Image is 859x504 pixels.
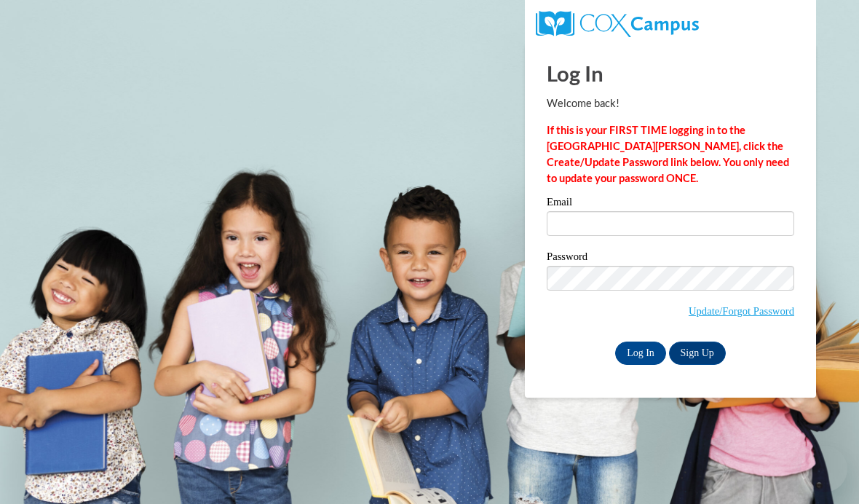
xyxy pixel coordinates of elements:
label: Email [547,197,794,211]
img: COX Campus [536,11,699,37]
a: Update/Forgot Password [689,305,794,317]
input: Log In [615,342,666,365]
a: Sign Up [669,342,726,365]
iframe: Button to launch messaging window [801,446,847,492]
h1: Log In [547,58,794,88]
label: Password [547,251,794,266]
p: Welcome back! [547,95,794,111]
strong: If this is your FIRST TIME logging in to the [GEOGRAPHIC_DATA][PERSON_NAME], click the Create/Upd... [547,124,789,184]
iframe: Close message [694,411,724,440]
